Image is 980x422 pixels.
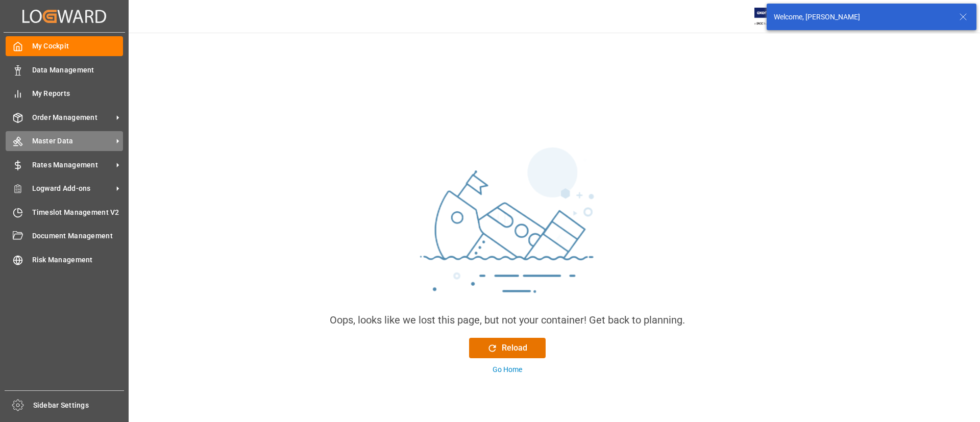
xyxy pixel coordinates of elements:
[32,65,124,76] span: Data Management
[32,255,124,265] span: Risk Management
[6,226,123,246] a: Document Management
[32,136,113,146] span: Master Data
[774,12,949,22] div: Welcome, [PERSON_NAME]
[32,207,124,218] span: Timeslot Management V2
[354,143,660,312] img: sinking_ship.png
[493,364,522,375] div: Go Home
[32,183,113,194] span: Logward Add-ons
[6,84,123,104] a: My Reports
[487,342,527,354] div: Reload
[6,202,123,222] a: Timeslot Management V2
[330,312,685,328] div: Oops, looks like we lost this page, but not your container! Get back to planning.
[6,60,123,80] a: Data Management
[32,88,124,99] span: My Reports
[6,250,123,269] a: Risk Management
[6,36,123,56] a: My Cockpit
[469,364,546,375] button: Go Home
[32,231,124,241] span: Document Management
[754,8,790,26] img: Exertis%20JAM%20-%20Email%20Logo.jpg_1722504956.jpg
[469,338,546,358] button: Reload
[33,400,125,411] span: Sidebar Settings
[32,160,113,170] span: Rates Management
[32,112,113,123] span: Order Management
[32,41,124,52] span: My Cockpit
